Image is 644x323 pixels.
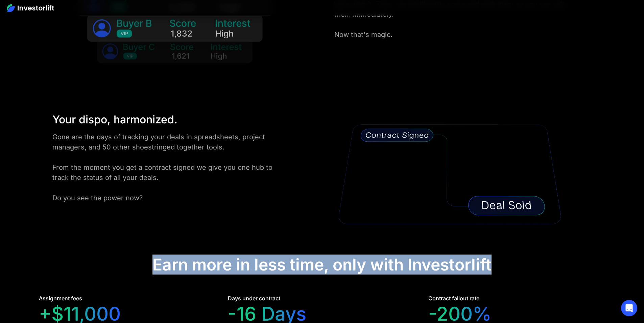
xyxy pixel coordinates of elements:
div: Days under contract [228,294,280,302]
div: Assignment fees [39,294,82,302]
div: Gone are the days of tracking your deals in spreadsheets, project managers, and 50 other shoestri... [52,132,273,203]
div: Earn more in less time, only with Investorlift [152,255,492,275]
div: Contract fallout rate [428,294,479,302]
div: Open Intercom Messenger [621,300,637,316]
div: Your dispo, harmonized. [52,112,273,128]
